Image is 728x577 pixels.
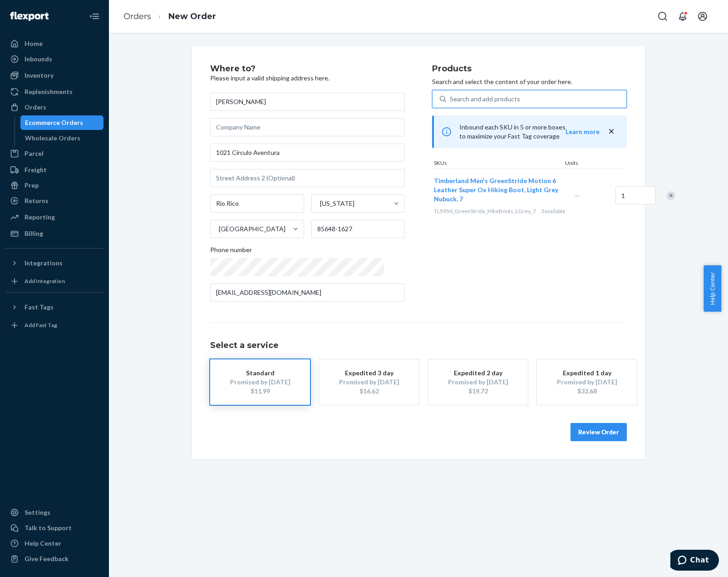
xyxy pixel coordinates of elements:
[25,303,54,312] div: Fast Tags
[25,259,63,268] div: Integrations
[654,7,672,25] button: Open Search Box
[5,521,103,535] button: Talk to Support
[442,378,514,387] div: Promised by [DATE]
[563,159,604,169] div: Units
[10,12,49,21] img: Flexport logo
[319,199,320,208] input: [US_STATE]
[551,368,623,378] div: Expedited 1 day
[25,523,72,532] div: Talk to Support
[224,368,296,378] div: Standard
[20,131,104,145] a: Wholesale Orders
[123,11,151,21] a: Orders
[5,256,103,270] button: Integrations
[670,550,719,572] iframe: Opens a widget where you can chat to one of our agents
[25,39,43,48] div: Home
[25,87,73,96] div: Replenishments
[25,508,50,517] div: Settings
[5,226,103,241] a: Billing
[116,3,223,30] ol: breadcrumbs
[25,149,44,158] div: Parcel
[575,192,580,199] span: —
[25,71,54,80] div: Inventory
[25,55,52,64] div: Inbounds
[432,65,627,74] h2: Products
[432,115,627,148] div: Inbound each SKU in 5 or more boxes to maximize your Fast Tag coverage
[25,134,80,143] div: Wholesale Orders
[571,423,627,441] button: Review Order
[218,224,219,234] input: [GEOGRAPHIC_DATA]
[25,118,83,127] div: Ecommerce Orders
[5,300,103,314] button: Fast Tags
[333,368,405,378] div: Expedited 3 day
[333,387,405,396] div: $16.62
[319,359,419,405] button: Expedited 3 dayPromised by [DATE]$16.62
[5,505,103,520] a: Settings
[85,7,103,25] button: Close Navigation
[25,321,57,329] div: Add Fast Tag
[25,103,46,112] div: Orders
[450,95,520,104] div: Search and add products
[219,224,285,234] div: [GEOGRAPHIC_DATA]
[25,165,47,174] div: Freight
[25,181,39,190] div: Prep
[168,11,216,21] a: New Order
[25,229,43,238] div: Billing
[5,318,103,333] a: Add Fast Tag
[432,159,563,169] div: SKUs
[224,387,296,396] div: $11.99
[25,277,65,285] div: Add Integration
[210,284,405,302] input: Email (Only Required for International)
[20,115,104,130] a: Ecommerce Orders
[551,387,623,396] div: $32.68
[210,194,304,213] input: City
[434,176,564,204] button: Timberland Men's GreenStride Motion 6 Leather Super Ox Hiking Boot, Light Grey Nubuck, 7
[615,186,655,204] input: Quantity
[5,36,103,51] a: Home
[5,178,103,193] a: Prep
[25,213,55,222] div: Reporting
[607,127,616,136] button: close
[320,199,354,208] div: [US_STATE]
[5,274,103,288] a: Add Integration
[210,144,405,162] input: Street Address
[551,378,623,387] div: Promised by [DATE]
[25,539,61,548] div: Help Center
[311,220,405,238] input: ZIP Code
[442,387,514,396] div: $19.72
[674,7,692,25] button: Open notifications
[694,7,712,25] button: Open account menu
[210,74,405,83] p: Please input a valid shipping address here.
[210,93,405,111] input: First & Last Name
[5,146,103,161] a: Parcel
[210,245,252,258] span: Phone number
[541,208,566,214] span: 3 available
[210,169,405,187] input: Street Address 2 (Optional)
[5,68,103,83] a: Inventory
[537,359,637,405] button: Expedited 1 dayPromised by [DATE]$32.68
[5,85,103,99] a: Replenishments
[5,163,103,177] a: Freight
[434,177,558,203] span: Timberland Men's GreenStride Motion 6 Leather Super Ox Hiking Boot, Light Grey Nubuck, 7
[566,127,600,136] button: Learn more
[25,554,69,563] div: Give Feedback
[5,536,103,551] a: Help Center
[666,191,675,200] div: Remove Item
[210,65,405,74] h2: Where to?
[703,265,721,312] button: Help Center
[210,359,310,405] button: StandardPromised by [DATE]$11.99
[333,378,405,387] div: Promised by [DATE]
[5,210,103,224] a: Reporting
[25,196,49,205] div: Returns
[428,359,528,405] button: Expedited 2 dayPromised by [DATE]$19.72
[434,208,536,214] span: TL5950_GreenStride_HikeBoots_LGrey_7
[5,52,103,66] a: Inbounds
[210,341,627,350] h1: Select a service
[5,194,103,208] a: Returns
[5,552,103,566] button: Give Feedback
[224,378,296,387] div: Promised by [DATE]
[5,100,103,114] a: Orders
[442,368,514,378] div: Expedited 2 day
[432,77,627,86] p: Search and select the content of your order here.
